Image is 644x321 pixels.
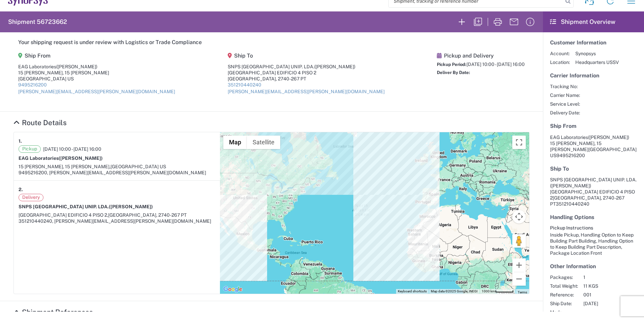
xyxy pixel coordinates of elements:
span: SNPS [GEOGRAPHIC_DATA] UNIP. LDA. [GEOGRAPHIC_DATA] EDIFICIO 4 PISO 2 [550,177,637,201]
span: Carrier Name: [550,92,580,98]
span: ([PERSON_NAME]) [109,204,153,209]
button: Toggle fullscreen view [512,136,526,149]
span: Delivery Date: [550,110,580,116]
span: ([PERSON_NAME]) [588,135,629,140]
span: Tracking No: [550,83,580,90]
a: [PERSON_NAME][EMAIL_ADDRESS][PERSON_NAME][DOMAIN_NAME] [228,89,385,94]
span: Account: [550,50,570,57]
h5: Ship To [228,52,385,59]
span: Location: [550,59,570,65]
h2: Shipment 56723662 [8,18,67,26]
a: 9495216200 [18,82,47,87]
a: [PERSON_NAME][EMAIL_ADDRESS][PERSON_NAME][DOMAIN_NAME] [18,89,175,94]
a: Hide Details [13,118,67,127]
button: Zoom in [512,258,526,272]
span: [DATE] 10:00 - [DATE] 16:00 [466,62,525,67]
button: Show satellite imagery [247,136,280,149]
span: 1 [583,274,620,280]
div: 15 [PERSON_NAME], 15 [PERSON_NAME] [18,70,175,76]
button: Map camera controls [512,210,526,223]
strong: EAG Laboratories [19,155,103,161]
h5: Ship From [550,123,637,129]
span: 15 [PERSON_NAME], 15 [PERSON_NAME] [550,141,602,152]
span: 11 KGS [583,283,620,289]
span: [GEOGRAPHIC_DATA] US [110,164,166,169]
h6: Pickup Instructions [550,225,637,231]
span: Headquarters USSV [575,59,619,65]
span: Service Level: [550,101,580,107]
span: Pickup Period: [437,62,466,67]
a: 351210440240 [228,82,261,87]
span: Synopsys [575,50,619,57]
strong: SNPS [GEOGRAPHIC_DATA] UNIP. LDA. [19,204,153,209]
header: Shipment Overview [543,11,644,32]
span: [GEOGRAPHIC_DATA] EDIFICIO 4 PISO 2, [19,212,108,218]
h5: Handling Options [550,214,637,220]
button: Show street map [223,136,247,149]
span: 15 [PERSON_NAME], 15 [PERSON_NAME], [19,164,110,169]
span: 351210440240 [556,201,589,207]
address: [GEOGRAPHIC_DATA], 2740-267 PT [550,177,637,207]
span: Mode: [550,309,578,315]
span: EAG Laboratories [550,135,588,140]
h5: Ship To [550,166,637,172]
strong: 1. [19,137,22,145]
address: [GEOGRAPHIC_DATA] US [550,134,637,158]
div: 351210440240, [PERSON_NAME][EMAIL_ADDRESS][PERSON_NAME][DOMAIN_NAME] [19,218,215,224]
h5: Pickup and Delivery [437,52,525,59]
span: 9495216200 [556,153,585,158]
img: Google [222,285,244,294]
div: 9495216200, [PERSON_NAME][EMAIL_ADDRESS][PERSON_NAME][DOMAIN_NAME] [19,170,215,176]
h5: Customer Information [550,39,637,46]
span: ([PERSON_NAME]) [314,64,355,69]
span: ([PERSON_NAME]) [550,183,591,188]
div: [GEOGRAPHIC_DATA] US [18,76,175,82]
h5: Your shipping request is under review with Logistics or Trade Compliance [18,39,525,45]
div: Inside Pickup, Handling Option to Keep Building Part Building, Handling Option to Keep Building P... [550,232,637,256]
a: Hide Details [13,308,93,316]
span: 1000 km [482,289,495,293]
span: Packages: [550,274,578,280]
span: Reference: [550,292,578,298]
span: [DATE] [583,300,620,307]
button: Keyboard shortcuts [398,289,427,294]
a: Open this area in Google Maps (opens a new window) [222,285,244,294]
button: Drag Pegman onto the map to open Street View [512,234,526,248]
div: SNPS [GEOGRAPHIC_DATA] UNIP. LDA. [228,64,385,70]
span: Deliver By Date: [437,70,470,75]
div: EAG Laboratories [18,64,175,70]
span: [DATE] 10:00 - [DATE] 16:00 [43,146,101,152]
a: Terms [518,290,527,294]
h5: Ship From [18,52,175,59]
span: ([PERSON_NAME]) [59,155,103,161]
button: Map Scale: 1000 km per 51 pixels [480,289,516,294]
span: Pickup [19,145,41,153]
span: 001 [583,292,620,298]
h5: Other Information [550,263,637,270]
strong: 2. [19,185,23,194]
div: [GEOGRAPHIC_DATA], 2740-267 PT [228,76,385,82]
h5: Carrier Information [550,72,637,79]
button: Zoom out [512,272,526,286]
span: Ship Date: [550,300,578,307]
span: [GEOGRAPHIC_DATA], 2740-267 PT [108,212,187,218]
div: [GEOGRAPHIC_DATA] EDIFICIO 4 PISO 2 [228,70,385,76]
span: ([PERSON_NAME]) [56,64,97,69]
span: Total Weight: [550,283,578,289]
span: Delivery [19,194,43,201]
span: Map data ©2025 Google, INEGI [431,289,478,293]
